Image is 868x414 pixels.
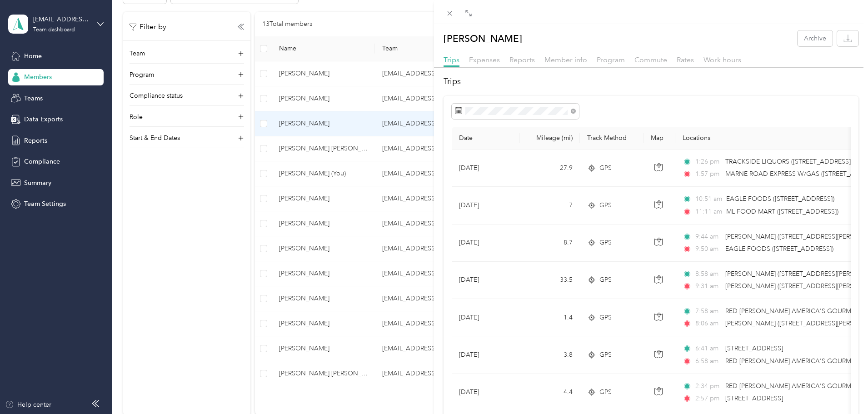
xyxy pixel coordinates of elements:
span: TRACKSIDE LIQUORS ([STREET_ADDRESS]) [725,158,853,165]
span: Work hours [703,55,741,64]
span: 8:06 am [695,319,721,329]
th: Track Method [580,127,644,150]
td: 4.4 [520,374,580,411]
h2: Trips [444,75,858,88]
span: 1:57 pm [695,169,721,179]
span: Trips [444,55,459,64]
button: Archive [798,30,833,46]
span: EAGLE FOODS ([STREET_ADDRESS]) [726,195,834,203]
th: Map [644,127,675,150]
span: GPS [599,275,612,285]
span: Commute [634,55,667,64]
td: [DATE] [452,299,520,336]
span: 2:57 pm [695,394,721,404]
span: Rates [677,55,694,64]
span: [STREET_ADDRESS] [725,394,783,402]
span: 7:58 am [695,306,721,316]
th: Mileage (mi) [520,127,580,150]
th: Date [452,127,520,150]
iframe: Everlance-gr Chat Button Frame [817,363,868,414]
td: 27.9 [520,150,580,187]
span: GPS [599,387,612,397]
span: Expenses [469,55,500,64]
span: Program [597,55,625,64]
td: [DATE] [452,150,520,187]
span: 1:26 pm [695,157,721,167]
td: [DATE] [452,262,520,299]
span: 9:31 am [695,281,721,291]
span: 6:58 am [695,356,721,366]
td: 33.5 [520,262,580,299]
span: 2:34 pm [695,381,721,391]
span: 6:41 am [695,344,721,354]
span: 11:11 am [695,207,722,217]
span: GPS [599,350,612,360]
p: [PERSON_NAME] [444,30,522,46]
span: 9:44 am [695,232,721,242]
td: [DATE] [452,224,520,262]
td: 8.7 [520,224,580,262]
span: 8:58 am [695,269,721,279]
span: GPS [599,313,612,323]
span: EAGLE FOODS ([STREET_ADDRESS]) [725,245,833,253]
td: [DATE] [452,336,520,374]
td: 7 [520,187,580,224]
td: [DATE] [452,374,520,411]
span: [STREET_ADDRESS] [725,344,783,352]
span: Reports [509,55,535,64]
span: GPS [599,238,612,248]
td: [DATE] [452,187,520,224]
td: 3.8 [520,336,580,374]
span: 10:51 am [695,194,722,204]
span: GPS [599,200,612,210]
span: 9:50 am [695,244,721,254]
span: Member info [544,55,587,64]
span: ML FOOD MART ([STREET_ADDRESS]) [726,208,838,215]
td: 1.4 [520,299,580,336]
span: GPS [599,163,612,173]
